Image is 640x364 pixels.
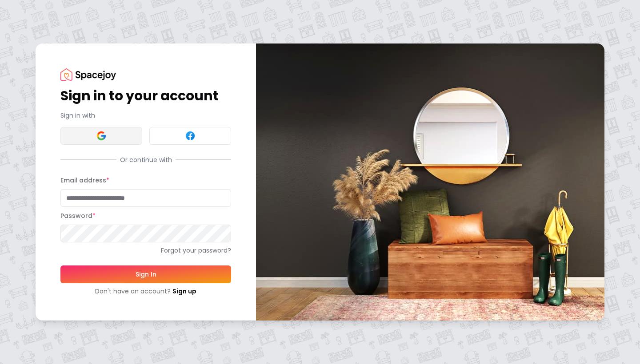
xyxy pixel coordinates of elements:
[60,265,231,283] button: Sign In
[172,287,196,296] a: Sign up
[60,211,96,220] label: Password
[60,111,231,120] p: Sign in with
[116,155,176,164] span: Or continue with
[60,287,231,296] div: Don't have an account?
[60,246,231,255] a: Forgot your password?
[60,176,109,185] label: Email address
[60,88,231,104] h1: Sign in to your account
[60,68,116,80] img: Spacejoy Logo
[256,44,604,320] img: banner
[185,131,196,141] img: Facebook signin
[96,131,107,141] img: Google signin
